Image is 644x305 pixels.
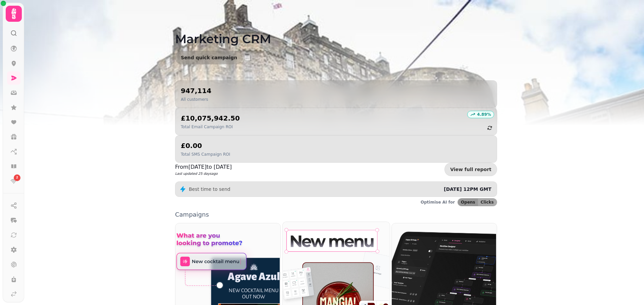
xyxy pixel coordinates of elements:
[477,112,491,117] p: 4.89 %
[444,163,497,176] a: View full report
[484,122,495,134] button: refresh
[481,200,494,204] span: Clicks
[181,152,230,157] p: Total SMS Campaign ROI
[181,124,240,130] p: Total Email Campaign ROI
[478,199,497,206] button: Clicks
[7,174,20,188] a: 2
[421,200,455,205] p: Optimise AI for
[181,86,211,95] h2: 947,114
[189,186,230,193] p: Best time to send
[175,212,497,218] p: Campaigns
[175,51,243,64] button: Send quick campaign
[181,97,211,102] p: All customers
[16,175,18,180] span: 2
[175,171,232,176] p: Last updated 25 days ago
[181,113,240,123] h2: £10,075,942.50
[181,55,237,60] span: Send quick campaign
[181,141,230,150] h2: £0.00
[461,200,475,204] span: Opens
[175,163,232,171] p: From [DATE] to [DATE]
[175,16,497,46] h1: Marketing CRM
[458,199,478,206] button: Opens
[444,186,491,192] span: [DATE] 12PM GMT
